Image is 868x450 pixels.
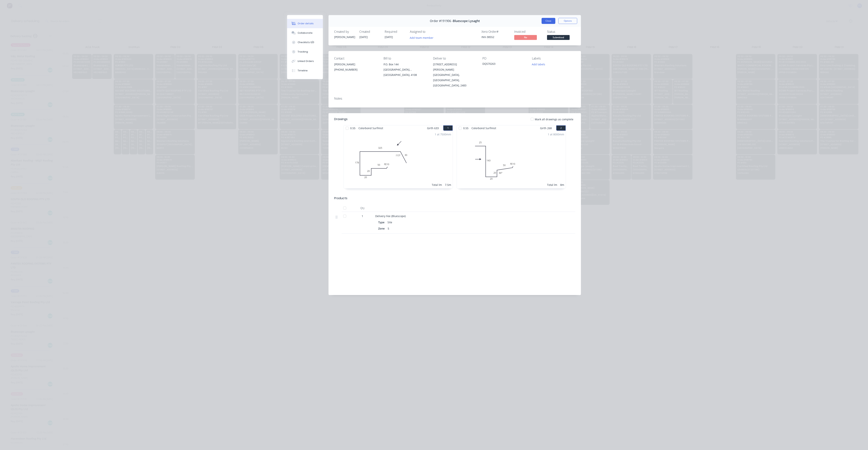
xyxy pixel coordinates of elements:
[445,183,451,187] div: 7.5m
[334,67,377,72] div: [PHONE_NUMBER]
[547,35,570,41] button: Submitted
[430,19,453,23] span: Order #191906 -
[548,132,564,136] div: 1 at 8000mm
[334,97,575,100] div: Notes
[433,72,476,88] div: [GEOGRAPHIC_DATA], [GEOGRAPHIC_DATA], [GEOGRAPHIC_DATA], 2483
[433,62,476,72] div: [STREET_ADDRESS][PERSON_NAME]
[375,214,406,218] span: Delivery Fee (Bluescope)
[287,38,323,47] button: Checklists 0/0
[540,125,552,131] span: Girth 268
[359,30,380,34] div: Created
[410,35,436,40] button: Add team member
[298,22,314,25] div: Order details
[432,183,442,187] div: Total lm
[532,57,575,60] div: Labels
[547,30,575,34] div: Status
[287,19,323,28] button: Order details
[547,35,570,40] span: Submitted
[385,30,405,34] div: Required
[514,30,542,34] div: Invoiced
[386,226,391,231] div: 5
[556,125,566,131] button: 2
[334,117,348,121] div: Drawings
[457,131,566,188] div: 0251432020FE105096º1 at 8000mmTotal lm8m
[298,31,313,35] div: Collaborate
[378,226,386,231] div: Zone
[443,125,453,131] button: 1
[386,220,394,225] div: Site
[384,62,427,67] div: P.O. Box 144
[334,62,377,74] div: [PERSON_NAME][PHONE_NUMBER]
[384,57,427,60] div: Bill to
[410,30,448,34] div: Assigned to
[530,62,547,67] button: Add labels
[482,62,526,67] div: DQ570263
[287,56,323,66] button: Linked Orders
[349,125,357,131] span: 0.55
[298,50,308,53] div: Tracking
[385,35,393,39] span: [DATE]
[334,57,377,60] div: Contact
[298,59,314,63] div: Linked Orders
[560,183,564,187] div: 8m
[334,35,355,39] div: [PERSON_NAME]
[408,35,436,40] button: Add team member
[433,62,476,88] div: [STREET_ADDRESS][PERSON_NAME][GEOGRAPHIC_DATA], [GEOGRAPHIC_DATA], [GEOGRAPHIC_DATA], 2483
[362,214,363,218] span: 1
[384,67,427,78] div: [GEOGRAPHIC_DATA], , [GEOGRAPHIC_DATA], 4108
[542,18,555,24] button: Close
[287,28,323,38] button: Collaborate
[357,125,385,131] span: Colorbond Surfmist
[481,35,510,39] div: INV-38552
[462,125,470,131] span: 0.55
[298,69,308,72] div: Timeline
[433,57,476,60] div: Deliver to
[427,125,439,131] span: Girth 633
[535,117,573,121] span: Mark all drawings as complete
[334,30,355,34] div: Created by
[351,204,374,212] div: Qty
[359,35,368,39] span: [DATE]
[558,18,577,24] button: Options
[287,47,323,56] button: Tracking
[435,132,451,136] div: 1 at 7500mm
[298,41,314,44] div: Checklists 0/0
[344,131,453,188] div: 0FE1050202017832530115º1 at 7500mmTotal lm7.5m
[334,62,377,67] div: [PERSON_NAME]
[481,30,510,34] div: Xero Order #
[514,35,537,40] span: No
[334,196,347,201] div: Products
[378,220,386,225] div: Type
[482,57,526,60] div: PO
[287,66,323,75] button: Timeline
[384,62,427,78] div: P.O. Box 144[GEOGRAPHIC_DATA], , [GEOGRAPHIC_DATA], 4108
[547,183,557,187] div: Total lm
[470,125,498,131] span: Colorbond Surfmist
[453,19,480,23] span: Bluescope Lysaght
